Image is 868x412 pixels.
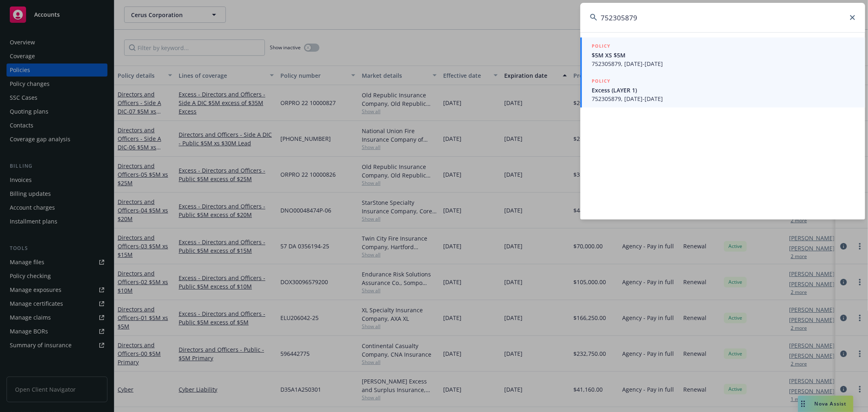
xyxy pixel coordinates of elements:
[580,37,865,72] a: POLICY$5M XS $5M752305879, [DATE]-[DATE]
[592,86,855,94] span: Excess (LAYER 1)
[592,77,610,85] h5: POLICY
[592,42,610,50] h5: POLICY
[580,72,865,107] a: POLICYExcess (LAYER 1)752305879, [DATE]-[DATE]
[580,3,865,32] input: Search...
[592,51,855,59] span: $5M XS $5M
[592,59,855,68] span: 752305879, [DATE]-[DATE]
[592,94,855,103] span: 752305879, [DATE]-[DATE]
